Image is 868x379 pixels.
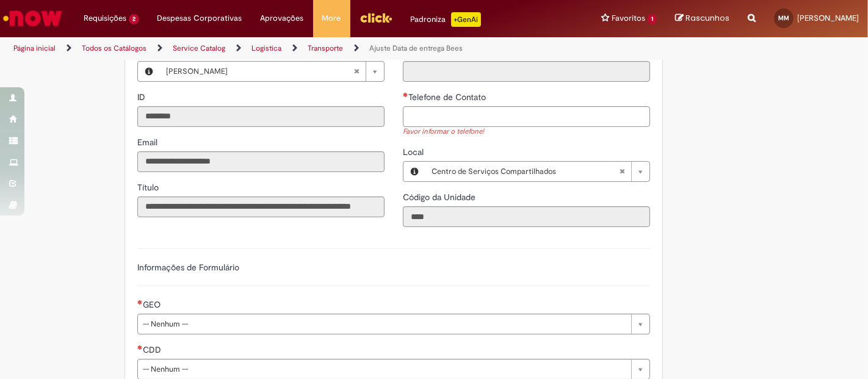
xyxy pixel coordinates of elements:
input: Título [137,197,385,217]
a: Service Catalog [173,43,225,53]
a: Logistica [251,43,281,53]
label: Somente leitura - Código da Unidade [403,191,478,203]
span: Somente leitura - ID [137,92,148,103]
label: Somente leitura - Email [137,136,160,148]
span: -- Nenhum -- [143,314,625,334]
span: More [322,12,341,24]
label: Informações de Formulário [137,262,239,273]
span: 1 [648,14,657,24]
span: Telefone de Contato [408,92,488,103]
input: ID [137,106,385,127]
p: +GenAi [451,12,481,27]
ul: Trilhas de página [9,37,570,60]
span: Requisições [84,12,126,24]
a: Rascunhos [675,13,729,24]
label: Somente leitura - ID [137,91,148,103]
a: Página inicial [13,43,56,53]
span: GEO [143,299,163,310]
button: Local, Visualizar este registro Centro de Serviços Compartilhados [403,162,425,181]
a: [PERSON_NAME]Limpar campo Favorecido [160,62,384,81]
span: MM [778,14,789,22]
span: Necessários [137,300,143,305]
span: Centro de Serviços Compartilhados [432,162,619,181]
span: Somente leitura - Título [137,182,161,193]
abbr: Limpar campo Favorecido [347,62,366,81]
div: Padroniza [411,12,481,27]
input: Telefone de Contato [403,106,650,127]
span: Aprovações [261,12,304,24]
span: Rascunhos [685,12,729,24]
span: Necessários [403,92,408,97]
abbr: Limpar campo Local [613,162,631,181]
img: ServiceNow [1,6,64,31]
img: click_logo_yellow_360x200.png [360,9,392,27]
span: Somente leitura - Email [137,137,160,148]
label: Somente leitura - Título [137,181,161,193]
a: Transporte [308,43,343,53]
span: [PERSON_NAME] [797,13,859,23]
span: Somente leitura - Código da Unidade [403,192,478,203]
a: Ajuste Data de entrega Bees [369,43,463,53]
a: Centro de Serviços CompartilhadosLimpar campo Local [425,162,649,181]
span: CDD [143,344,164,355]
span: Necessários [137,345,143,350]
span: 2 [129,14,139,24]
input: Email [137,151,385,172]
button: Favorecido, Visualizar este registro Maria Eduarda Elvino Moreira [138,62,160,81]
a: Todos os Catálogos [82,43,146,53]
span: -- Nenhum -- [143,359,625,379]
span: Favoritos [612,12,645,24]
input: Departamento [403,61,650,82]
input: Código da Unidade [403,206,650,227]
span: Despesas Corporativas [157,12,242,24]
span: [PERSON_NAME] [166,62,353,81]
span: Local [403,146,426,157]
div: Favor informar o telefone! [403,127,650,137]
